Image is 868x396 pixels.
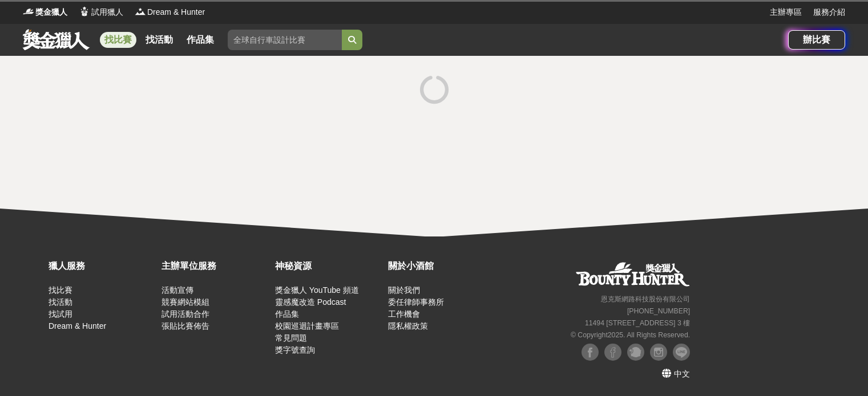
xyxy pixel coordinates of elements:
[100,32,136,48] a: 找比賽
[388,259,495,273] div: 關於小酒館
[162,259,269,273] div: 主辦單位服務
[162,297,209,307] a: 競賽網站模組
[571,331,690,339] small: © Copyright 2025 . All Rights Reserved.
[627,307,690,315] small: [PHONE_NUMBER]
[275,333,307,342] a: 常見問題
[275,259,382,273] div: 神秘資源
[49,297,72,307] a: 找活動
[275,345,315,354] a: 獎字號查詢
[182,32,219,48] a: 作品集
[147,6,205,18] span: Dream & Hunter
[275,321,339,330] a: 校園巡迴計畫專區
[162,285,193,295] a: 活動宣傳
[79,6,123,18] a: Logo試用獵人
[23,6,67,18] a: Logo獎金獵人
[673,344,690,361] img: LINE
[91,6,123,18] span: 試用獵人
[49,259,156,273] div: 獵人服務
[604,344,621,361] img: Facebook
[627,344,644,361] img: Plurk
[79,6,90,17] img: Logo
[162,321,209,330] a: 張貼比賽佈告
[275,285,359,295] a: 獎金獵人 YouTube 頻道
[49,309,72,319] a: 找試用
[601,295,690,303] small: 恩克斯網路科技股份有限公司
[135,6,205,18] a: LogoDream & Hunter
[388,285,420,295] a: 關於我們
[135,6,146,17] img: Logo
[275,297,346,307] a: 靈感魔改造 Podcast
[388,297,444,307] a: 委任律師事務所
[49,285,72,295] a: 找比賽
[23,6,34,17] img: Logo
[141,32,177,48] a: 找活動
[388,309,420,319] a: 工作機會
[35,6,67,18] span: 獎金獵人
[674,369,690,378] span: 中文
[162,309,209,319] a: 試用活動合作
[650,344,667,361] img: Instagram
[813,6,845,18] a: 服務介紹
[388,321,428,330] a: 隱私權政策
[49,321,106,330] a: Dream & Hunter
[788,30,845,50] a: 辦比賽
[585,319,690,327] small: 11494 [STREET_ADDRESS] 3 樓
[228,30,342,50] input: 全球自行車設計比賽
[582,344,599,361] img: Facebook
[275,309,299,319] a: 作品集
[770,6,802,18] a: 主辦專區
